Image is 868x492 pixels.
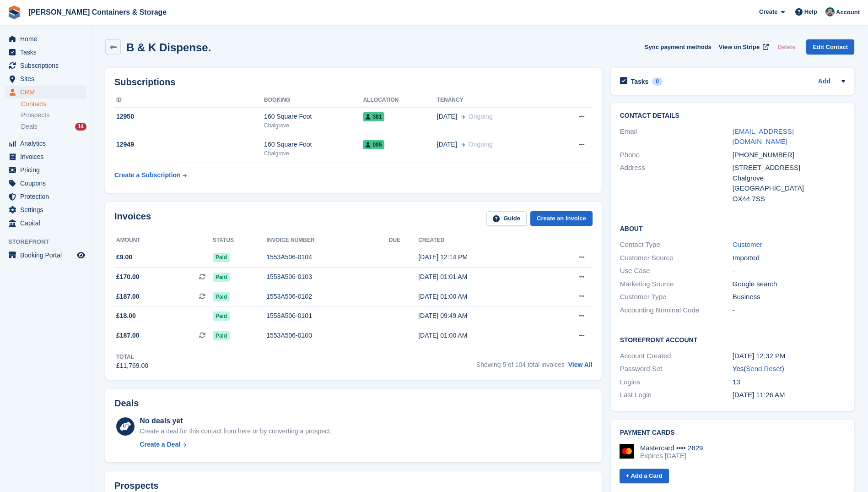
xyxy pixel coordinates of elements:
[825,7,835,16] img: Julia Marcham
[733,127,794,146] a: [EMAIL_ADDRESS][DOMAIN_NAME]
[140,415,331,426] div: No deals yet
[213,253,230,262] span: Paid
[620,292,733,302] div: Customer Type
[20,164,75,176] span: Pricing
[264,140,363,149] div: 160 Square Foot
[759,7,777,16] span: Create
[620,224,845,233] h2: About
[5,86,86,98] a: menu
[266,292,389,301] div: 1553A506-0102
[469,113,493,120] span: Ongoing
[733,173,845,184] div: Chalgrove
[5,137,86,150] a: menu
[266,311,389,321] div: 1553A506-0101
[568,361,593,368] a: View All
[213,273,230,282] span: Paid
[8,237,91,246] span: Storefront
[5,203,86,216] a: menu
[733,150,845,160] div: [PHONE_NUMBER]
[20,72,75,85] span: Sites
[733,253,845,263] div: Imported
[20,217,75,230] span: Capital
[140,440,331,449] a: Create a Deal
[620,163,733,204] div: Address
[21,111,49,120] span: Prospects
[5,72,86,85] a: menu
[620,335,845,344] h2: Storefront Account
[620,253,733,263] div: Customer Source
[266,331,389,340] div: 1553A506-0100
[266,272,389,282] div: 1553A506-0103
[114,140,264,149] div: 12949
[418,331,544,340] div: [DATE] 01:00 AM
[733,241,762,248] a: Customer
[363,93,437,108] th: Allocation
[418,292,544,301] div: [DATE] 01:00 AM
[5,46,86,59] a: menu
[140,440,180,449] div: Create a Deal
[620,266,733,276] div: Use Case
[645,39,712,55] button: Sync payment methods
[5,164,86,176] a: menu
[5,59,86,72] a: menu
[620,390,733,400] div: Last Login
[5,217,86,230] a: menu
[620,364,733,374] div: Password Set
[20,46,75,59] span: Tasks
[733,266,845,276] div: -
[631,77,649,86] h2: Tasks
[25,5,170,20] a: [PERSON_NAME] Containers & Storage
[116,252,132,262] span: £9.00
[213,233,266,248] th: Status
[620,126,733,147] div: Email
[75,250,86,261] a: Preview store
[620,377,733,388] div: Logins
[21,100,86,109] a: Contacts
[264,149,363,158] div: Chalgrove
[20,150,75,163] span: Invoices
[5,190,86,203] a: menu
[733,194,845,204] div: OX44 7SS
[774,39,799,55] button: Delete
[116,311,136,321] span: £18.00
[116,361,148,371] div: £11,769.00
[21,110,86,120] a: Prospects
[20,177,75,190] span: Coupons
[620,351,733,361] div: Account Created
[116,292,140,301] span: £187.00
[733,305,845,316] div: -
[733,183,845,194] div: [GEOGRAPHIC_DATA]
[530,211,593,226] a: Create an Invoice
[746,365,782,372] a: Send Reset
[418,272,544,282] div: [DATE] 01:01 AM
[114,93,264,108] th: ID
[116,272,140,282] span: £170.00
[437,93,553,108] th: Tenancy
[266,233,389,248] th: Invoice number
[804,7,817,16] span: Help
[75,123,86,131] div: 14
[20,137,75,150] span: Analytics
[114,481,159,491] h2: Prospects
[114,167,187,184] a: Create a Subscription
[5,249,86,262] a: menu
[418,233,544,248] th: Created
[818,77,830,87] a: Add
[20,59,75,72] span: Subscriptions
[836,8,860,17] span: Account
[114,170,181,180] div: Create a Subscription
[20,190,75,203] span: Protection
[389,233,418,248] th: Due
[744,365,784,372] span: ( )
[5,177,86,190] a: menu
[20,203,75,216] span: Settings
[620,444,634,459] img: Mastercard Logo
[437,112,457,121] span: [DATE]
[5,150,86,163] a: menu
[652,77,663,86] div: 0
[114,211,151,226] h2: Invoices
[733,364,845,374] div: Yes
[7,5,21,19] img: stora-icon-8386f47178a22dfd0bd8f6a31ec36ba5ce8667c1dd55bd0f319d3a0aa187defe.svg
[20,86,75,98] span: CRM
[114,398,139,409] h2: Deals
